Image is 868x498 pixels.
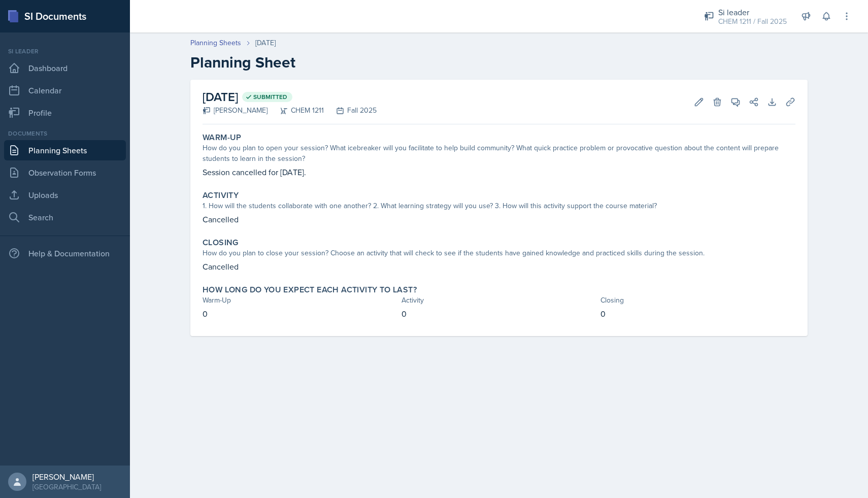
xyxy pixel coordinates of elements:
[203,238,239,248] label: Closing
[718,16,787,27] div: CHEM 1211 / Fall 2025
[203,248,795,258] div: How do you plan to close your session? Choose an activity that will check to see if the students ...
[255,38,276,48] div: [DATE]
[600,295,795,306] div: Closing
[4,162,126,183] a: Observation Forms
[253,93,287,101] span: Submitted
[203,260,795,273] p: Cancelled
[4,185,126,205] a: Uploads
[32,482,101,492] div: [GEOGRAPHIC_DATA]
[203,308,397,320] p: 0
[4,80,126,101] a: Calendar
[203,213,795,225] p: Cancelled
[203,285,417,295] label: How long do you expect each activity to last?
[4,140,126,160] a: Planning Sheets
[324,105,377,116] div: Fall 2025
[268,105,324,116] div: CHEM 1211
[4,243,126,263] div: Help & Documentation
[203,105,268,116] div: [PERSON_NAME]
[4,47,126,56] div: Si leader
[203,201,795,211] div: 1. How will the students collaborate with one another? 2. What learning strategy will you use? 3....
[203,295,397,306] div: Warm-Up
[4,58,126,78] a: Dashboard
[4,129,126,138] div: Documents
[402,295,596,306] div: Activity
[32,472,101,482] div: [PERSON_NAME]
[4,207,126,227] a: Search
[4,103,126,123] a: Profile
[203,132,242,143] label: Warm-Up
[190,38,241,48] a: Planning Sheets
[718,6,787,18] div: Si leader
[203,143,795,164] div: How do you plan to open your session? What icebreaker will you facilitate to help build community...
[402,308,596,320] p: 0
[203,88,377,106] h2: [DATE]
[190,53,808,72] h2: Planning Sheet
[203,190,239,201] label: Activity
[600,308,795,320] p: 0
[203,166,795,178] p: Session cancelled for [DATE].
